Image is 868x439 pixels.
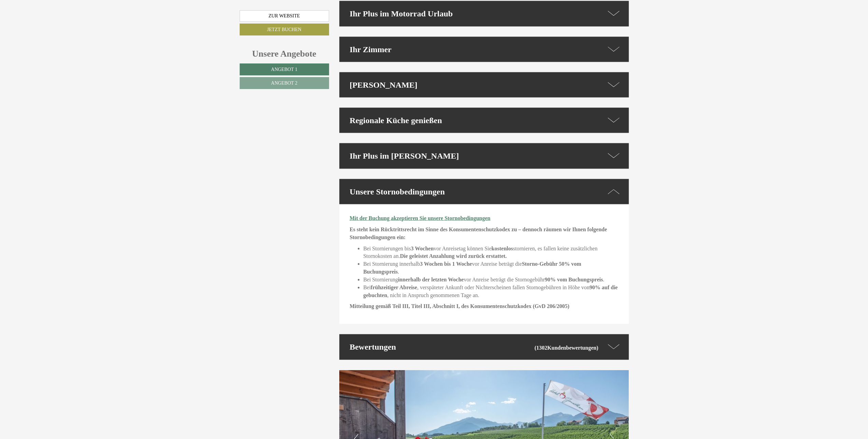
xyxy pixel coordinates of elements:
[339,72,629,98] div: [PERSON_NAME]
[271,81,297,86] span: Angebot 2
[545,277,603,282] strong: 90% vom Buchungspreis
[350,215,490,221] strong: Mit der Buchung akzeptieren Sie unsere Stornobedingungen
[339,179,629,204] div: Unsere Stornobedingungen
[363,284,617,298] strong: 90% auf die gebuchten
[411,246,434,251] strong: 3 Wochen
[363,276,618,284] li: Bei Stornierung vor Anreise beträgt die Stornogebühr .
[492,246,513,251] strong: kostenlos
[240,10,329,22] a: Zur Website
[339,1,629,26] div: Ihr Plus im Motorrad Urlaub
[339,108,629,133] div: Regionale Küche genießen
[398,277,464,282] strong: innerhalb der letzten Woche
[363,261,581,275] strong: Storno-Gebühr 50% vom Buchungspreis
[339,334,629,360] div: Bewertungen
[363,245,618,261] li: Bei Stornierungen bis vor Anreisetag können Sie stornieren, es fallen keine zusätzlichen Stornoko...
[535,345,598,351] small: (1302 )
[350,303,569,309] strong: Mitteilung gemäß Teil III, Titel III, Abschnitt I, des Konsumentenschutzkodex (GvD 206/2005)
[420,261,472,267] strong: 3 Wochen bis 1 Woche
[350,226,607,240] strong: Es steht kein Rücktrittsrecht im Sinne des Konsumentenschutzkodex zu – dennoch räumen wir Ihnen f...
[271,67,297,72] span: Angebot 1
[339,37,629,62] div: Ihr Zimmer
[240,24,329,35] a: Jetzt buchen
[240,47,329,60] div: Unsere Angebote
[547,345,596,351] span: Kundenbewertungen
[371,284,417,290] strong: frühzeitiger Abreise
[339,143,629,169] div: Ihr Plus im [PERSON_NAME]
[363,260,618,276] li: Bei Stornierung innerhalb vor Anreise beträgt die .
[400,253,507,259] strong: Die geleistet Anzahlung wird zurück erstattet.
[363,284,618,299] li: Bei , verspäteter Ankunft oder Nichterscheinen fallen Stornogebühren in Höhe von , nicht in Anspr...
